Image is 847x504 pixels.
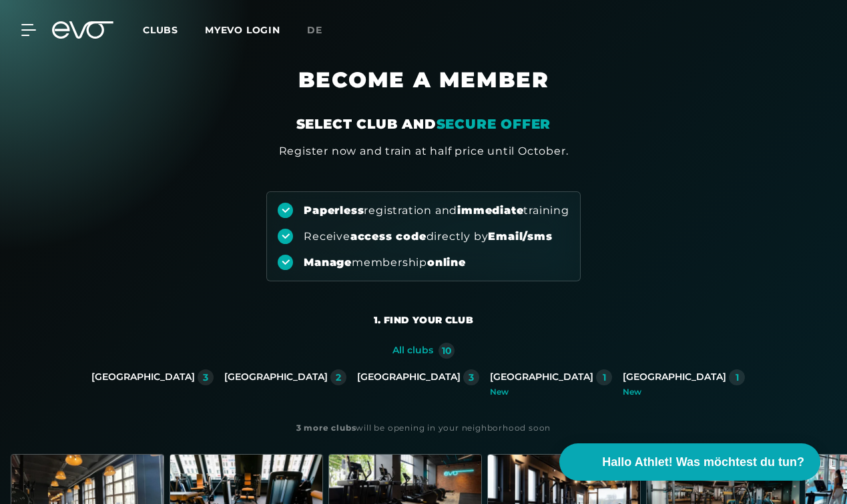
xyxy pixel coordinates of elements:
[457,204,523,217] strong: immediate
[304,203,569,218] div: registration and training
[307,24,322,36] span: de
[488,230,552,243] strong: Email/sms
[442,346,452,355] div: 10
[143,24,178,36] span: Clubs
[336,373,341,382] div: 2
[603,373,606,382] div: 1
[490,388,612,396] div: New
[279,143,569,159] div: Register now and train at half price until October.
[91,371,195,383] div: [GEOGRAPHIC_DATA]
[224,371,328,383] div: [GEOGRAPHIC_DATA]
[374,313,473,327] div: 1. Find your club
[350,230,427,243] strong: access code
[469,373,474,382] div: 3
[304,255,466,270] div: membership
[117,67,731,115] h1: BECOME A MEMBER
[490,371,593,383] div: [GEOGRAPHIC_DATA]
[392,345,433,357] div: All clubs
[559,443,820,481] button: Hallo Athlet! Was möchtest du tun?
[203,373,208,382] div: 3
[304,229,552,244] div: Receive directly by
[304,204,364,217] strong: Paperless
[307,23,338,38] a: de
[427,256,466,269] strong: online
[143,23,205,36] a: Clubs
[205,24,280,36] a: MYEVO LOGIN
[602,453,804,471] span: Hallo Athlet! Was möchtest du tun?
[623,371,726,383] div: [GEOGRAPHIC_DATA]
[296,115,551,133] div: SELECT CLUB AND
[304,256,352,269] strong: Manage
[437,116,551,132] em: SECURE OFFER
[736,373,739,382] div: 1
[357,371,461,383] div: [GEOGRAPHIC_DATA]
[296,423,356,433] strong: 3 more clubs
[623,388,745,396] div: New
